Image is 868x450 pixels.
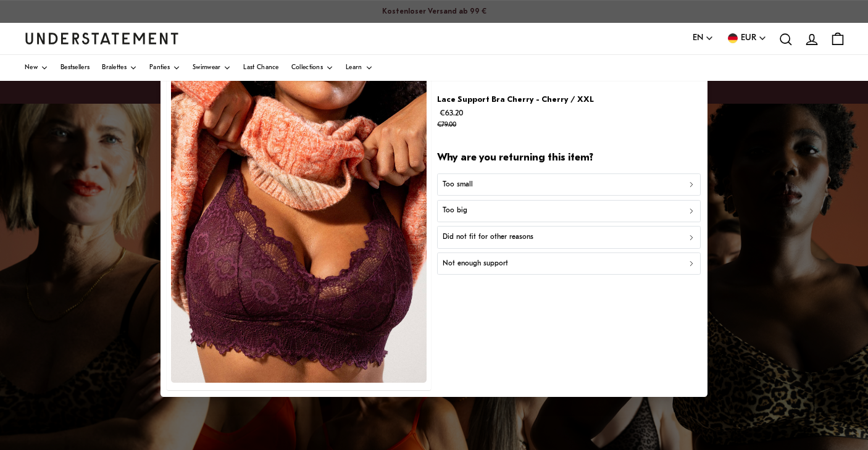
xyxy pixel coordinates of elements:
[437,173,701,195] button: Too small
[443,258,508,270] p: Not enough support
[437,226,701,248] button: Did not fit for other reasons
[25,65,38,71] span: New
[346,65,362,71] span: Learn
[437,122,456,128] strike: €79.00
[102,65,127,71] span: Bralettes
[243,55,278,81] a: Last Chance
[437,199,701,222] button: Too big
[437,252,701,275] button: Not enough support
[291,55,333,81] a: Collections
[193,65,220,71] span: Swimwear
[291,65,323,71] span: Collections
[693,31,714,45] button: EN
[693,31,703,45] span: EN
[171,64,427,383] img: 472_0750f9f6-f51d-4653-8f1a-74b3e8c5511f.jpg
[741,31,756,45] span: EUR
[726,31,767,45] button: EUR
[102,55,137,81] a: Bralettes
[149,65,170,71] span: Panties
[193,55,231,81] a: Swimwear
[243,65,278,71] span: Last Chance
[149,55,180,81] a: Panties
[25,55,48,81] a: New
[443,178,473,190] p: Too small
[61,55,90,81] a: Bestsellers
[443,205,467,217] p: Too big
[61,65,90,71] span: Bestsellers
[25,33,179,44] a: Understatement Homepage
[437,151,701,165] h2: Why are you returning this item?
[437,106,594,131] p: €63.20
[346,55,373,81] a: Learn
[443,231,533,243] p: Did not fit for other reasons
[437,93,594,106] p: Lace Support Bra Cherry - Cherry / XXL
